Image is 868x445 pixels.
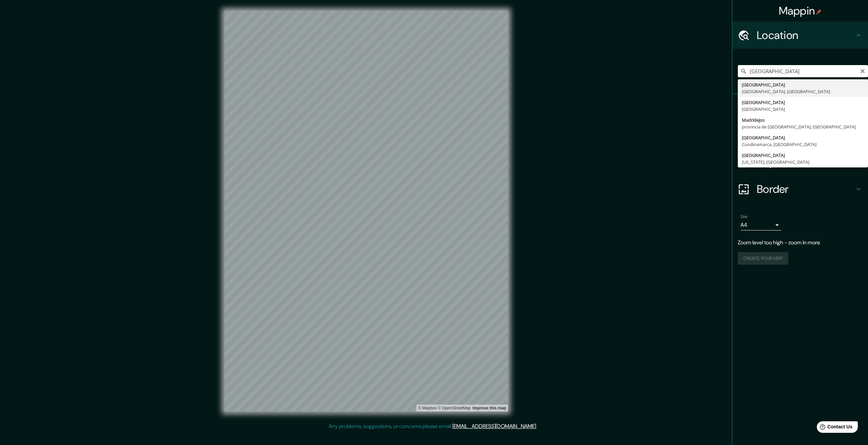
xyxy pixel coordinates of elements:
[224,11,508,411] canvas: Map
[738,65,868,77] input: Pick your city or area
[757,182,854,196] h4: Border
[742,88,864,95] div: [GEOGRAPHIC_DATA], [GEOGRAPHIC_DATA]
[741,214,748,220] label: Size
[438,406,471,410] a: OpenStreetMap
[742,106,864,113] div: [GEOGRAPHIC_DATA]
[473,406,506,410] a: Map feedback
[741,220,781,230] div: A4
[757,28,854,42] h4: Location
[732,121,868,148] div: Style
[732,94,868,121] div: Pins
[742,99,864,106] div: [GEOGRAPHIC_DATA]
[742,134,864,141] div: [GEOGRAPHIC_DATA]
[742,152,864,159] div: [GEOGRAPHIC_DATA]
[742,117,864,123] div: Madridejos
[418,406,437,410] a: Mapbox
[757,155,854,169] h4: Layout
[537,422,538,430] div: .
[738,239,863,247] p: Zoom level too high - zoom in more
[329,422,537,430] p: Any problems, suggestions, or concerns please email .
[538,422,539,430] div: .
[732,176,868,203] div: Border
[742,141,864,148] div: Cundinamarca, [GEOGRAPHIC_DATA]
[742,81,864,88] div: [GEOGRAPHIC_DATA]
[816,9,822,15] img: pin-icon.png
[779,4,822,18] h4: Mappin
[742,123,864,130] div: provincia de [GEOGRAPHIC_DATA], [GEOGRAPHIC_DATA]
[732,148,868,176] div: Layout
[732,22,868,49] div: Location
[452,423,536,430] a: [EMAIL_ADDRESS][DOMAIN_NAME]
[860,67,865,74] button: Clear
[808,419,861,438] iframe: Help widget launcher
[742,159,864,165] div: [US_STATE], [GEOGRAPHIC_DATA]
